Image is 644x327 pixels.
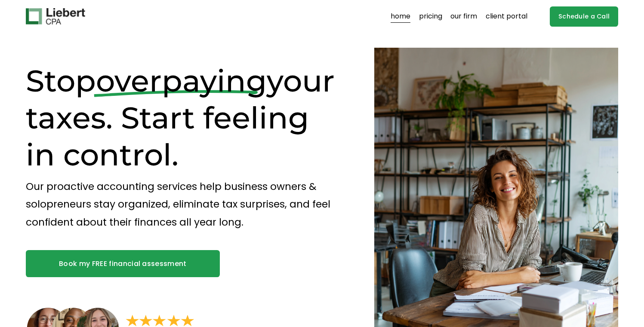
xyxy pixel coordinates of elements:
[391,9,410,23] a: home
[26,250,220,277] a: Book my FREE financial assessment
[450,9,477,23] a: our firm
[419,9,442,23] a: pricing
[550,6,618,27] a: Schedule a Call
[26,8,85,24] img: Liebert CPA
[486,9,527,23] a: client portal
[26,62,344,173] h1: Stop your taxes. Start feeling in control.
[96,62,267,99] span: overpaying
[26,178,344,232] p: Our proactive accounting services help business owners & solopreneurs stay organized, eliminate t...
